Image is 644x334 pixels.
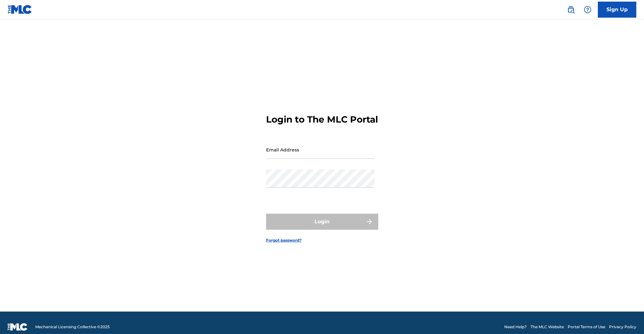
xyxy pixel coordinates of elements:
[35,324,110,330] span: Mechanical Licensing Collective © 2025
[567,6,575,13] img: search
[504,324,527,330] a: Need Help?
[581,3,594,16] div: Help
[584,6,591,13] img: help
[609,324,636,330] a: Privacy Policy
[266,237,302,243] a: Forgot password?
[568,324,605,330] a: Portal Terms of Use
[598,2,636,18] a: Sign Up
[531,324,564,330] a: The MLC Website
[8,5,32,14] img: MLC Logo
[8,323,28,331] img: logo
[565,3,577,16] a: Public Search
[266,114,378,125] h3: Login to The MLC Portal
